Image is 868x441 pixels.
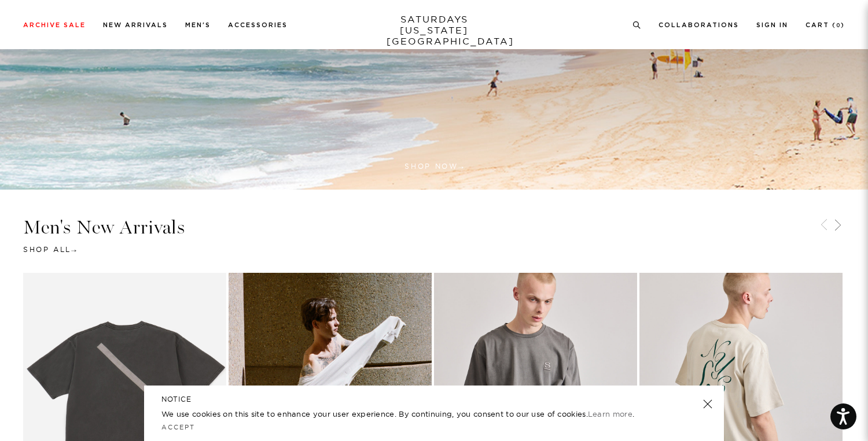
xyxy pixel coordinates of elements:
[756,22,788,28] a: Sign In
[23,245,76,254] a: Shop All
[806,22,845,28] a: Cart (0)
[23,218,845,237] h3: Men's New Arrivals
[161,408,665,420] p: We use cookies on this site to enhance your user experience. By continuing, you consent to our us...
[588,409,632,418] a: Learn more
[161,423,195,431] a: Accept
[659,22,739,28] a: Collaborations
[185,22,211,28] a: Men's
[228,22,288,28] a: Accessories
[387,14,482,47] a: SATURDAYS[US_STATE][GEOGRAPHIC_DATA]
[103,22,168,28] a: New Arrivals
[836,23,841,28] small: 0
[23,22,86,28] a: Archive Sale
[161,394,707,405] h5: NOTICE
